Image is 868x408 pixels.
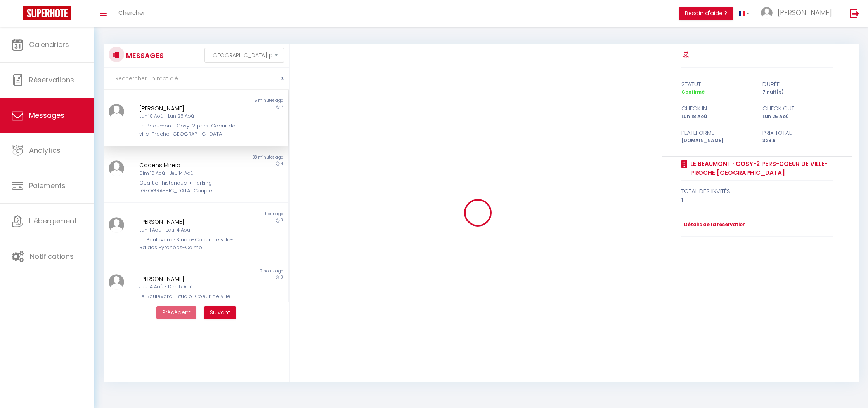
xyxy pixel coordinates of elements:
div: Prix total [757,128,838,138]
img: logout [850,9,859,18]
div: Lun 11 Aoû - Jeu 14 Aoû [139,227,237,234]
div: 1 hour ago [196,211,288,217]
div: 1 [681,196,833,205]
input: Rechercher un mot clé [104,68,289,90]
span: Chercher [118,9,145,17]
span: Confirmé [681,89,705,95]
div: [PERSON_NAME] [139,217,237,227]
img: ... [109,274,124,290]
a: Détails de la réservation [681,221,746,228]
span: Paiements [29,181,66,190]
span: 4 [281,160,283,166]
img: ... [109,104,124,119]
div: Lun 18 Aoû [676,113,757,120]
div: Quartier historique + Parking - [GEOGRAPHIC_DATA] Couple [139,179,237,195]
div: statut [676,80,757,89]
span: [PERSON_NAME] [778,8,832,17]
button: Next [204,306,236,319]
div: Lun 25 Aoû [757,113,838,120]
a: Le Beaumont · Cosy-2 pers-Coeur de ville-Proche [GEOGRAPHIC_DATA] [688,159,833,178]
div: [PERSON_NAME] [139,274,237,284]
img: Super Booking [23,6,71,20]
div: 38 minutes ago [196,154,288,160]
div: [PERSON_NAME] [139,104,237,113]
img: ... [109,217,124,233]
span: 3 [281,217,283,223]
button: Besoin d'aide ? [679,7,733,20]
span: Suivant [210,309,230,316]
button: Previous [156,306,196,319]
span: Calendriers [29,40,69,49]
div: [DOMAIN_NAME] [676,137,757,145]
span: Précédent [162,309,191,316]
div: Lun 18 Aoû - Lun 25 Aoû [139,113,237,120]
span: Messages [29,110,64,120]
span: Notifications [30,251,74,261]
h3: MESSAGES [124,47,164,64]
div: Plateforme [676,128,757,138]
span: Hébergement [29,216,77,226]
div: total des invités [681,187,833,196]
div: 15 minutes ago [196,98,288,104]
span: Analytics [29,145,61,155]
div: Le Boulevard · Studio-Coeur de ville-Bd des Pyrenées-Calme [139,293,237,309]
div: 328.6 [757,137,838,145]
span: Réservations [29,75,74,85]
div: Le Boulevard · Studio-Coeur de ville-Bd des Pyrenées-Calme [139,236,237,252]
span: 3 [281,274,283,280]
div: Jeu 14 Aoû - Dim 17 Aoû [139,283,237,291]
div: durée [757,80,838,89]
img: ... [761,7,773,19]
div: 2 hours ago [196,268,288,274]
span: 7 [281,104,283,110]
div: check in [676,104,757,113]
div: 7 nuit(s) [757,89,838,96]
div: Cadens Mireia [139,160,237,170]
div: Le Beaumont · Cosy-2 pers-Coeur de ville-Proche [GEOGRAPHIC_DATA] [139,122,237,138]
div: Dim 10 Aoû - Jeu 14 Aoû [139,170,237,177]
img: ... [109,160,124,176]
div: check out [757,104,838,113]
